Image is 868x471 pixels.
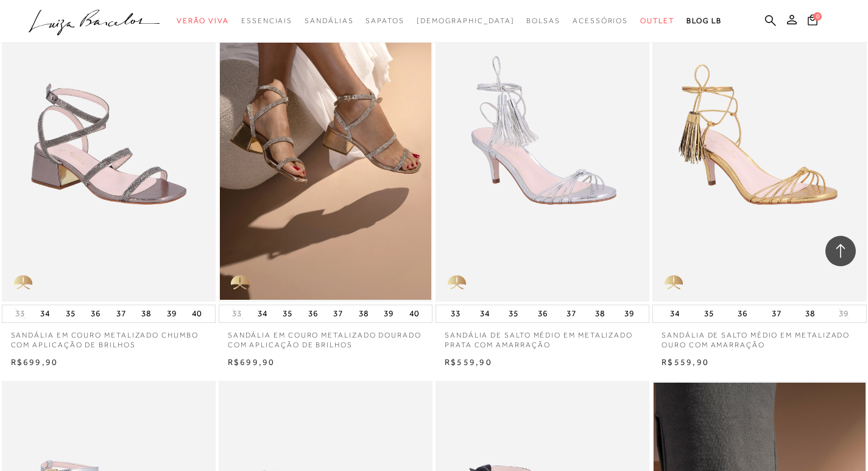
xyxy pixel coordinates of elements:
[686,10,722,32] a: BLOG LB
[305,305,322,322] button: 36
[177,10,229,32] a: categoryNavScreenReaderText
[279,305,296,322] button: 35
[228,357,275,367] span: R$699,90
[652,323,866,351] a: SANDÁLIA DE SALTO MÉDIO EM METALIZADO OURO COM AMARRAÇÃO
[177,16,229,25] span: Verão Viva
[526,16,560,25] span: Bolsas
[12,308,29,319] button: 33
[734,305,751,322] button: 36
[228,308,245,319] button: 33
[305,16,353,25] span: Sandálias
[835,308,852,319] button: 39
[563,305,580,322] button: 37
[62,305,79,322] button: 35
[700,305,718,322] button: 35
[365,10,404,32] a: categoryNavScreenReaderText
[2,265,44,302] img: golden_caliandra_v6.png
[417,16,515,25] span: [DEMOGRAPHIC_DATA]
[417,10,515,32] a: noSubCategoriesText
[219,265,261,302] img: golden_caliandra_v6.png
[11,357,58,367] span: R$699,90
[662,357,709,367] span: R$559,90
[2,323,216,351] a: SANDÁLIA EM COURO METALIZADO CHUMBO COM APLICAÇÃO DE BRILHOS
[163,305,180,322] button: 39
[113,305,130,322] button: 37
[406,305,423,322] button: 40
[768,305,785,322] button: 37
[447,305,464,322] button: 33
[37,305,54,322] button: 34
[365,16,404,25] span: Sapatos
[621,305,638,322] button: 39
[476,305,493,322] button: 34
[241,10,292,32] a: categoryNavScreenReaderText
[138,305,155,322] button: 38
[573,16,628,25] span: Acessórios
[573,10,628,32] a: categoryNavScreenReaderText
[219,323,432,351] a: SANDÁLIA EM COURO METALIZADO DOURADO COM APLICAÇÃO DE BRILHOS
[305,10,353,32] a: categoryNavScreenReaderText
[686,16,722,25] span: BLOG LB
[813,12,822,21] span: 0
[87,305,104,322] button: 36
[534,305,551,322] button: 36
[188,305,205,322] button: 40
[505,305,522,322] button: 35
[640,10,674,32] a: categoryNavScreenReaderText
[666,305,683,322] button: 34
[436,265,478,302] img: golden_caliandra_v6.png
[436,323,649,351] a: SANDÁLIA DE SALTO MÉDIO EM METALIZADO PRATA COM AMARRAÇÃO
[330,305,347,322] button: 37
[802,305,819,322] button: 38
[355,305,372,322] button: 38
[526,10,560,32] a: categoryNavScreenReaderText
[652,265,695,302] img: golden_caliandra_v6.png
[380,305,397,322] button: 39
[241,16,292,25] span: Essenciais
[254,305,271,322] button: 34
[640,16,674,25] span: Outlet
[591,305,609,322] button: 38
[804,13,821,30] button: 0
[445,357,492,367] span: R$559,90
